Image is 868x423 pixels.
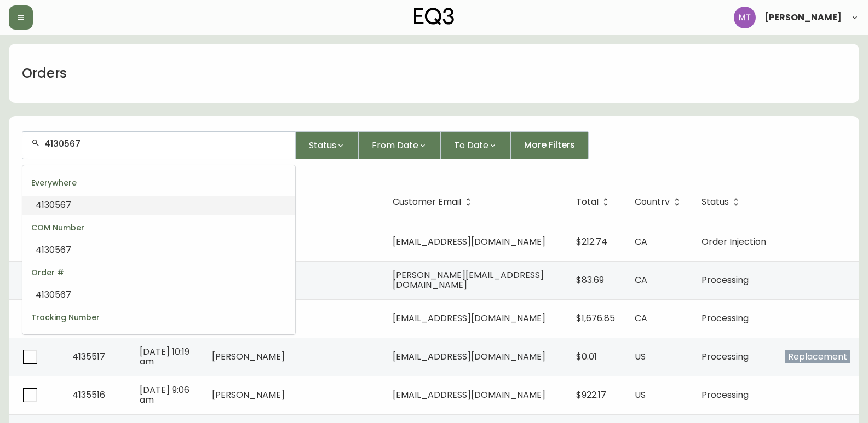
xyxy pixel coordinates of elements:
span: CA [635,235,647,248]
span: 4130567 [36,333,71,346]
span: Processing [702,389,749,401]
span: $83.69 [576,274,604,286]
span: [DATE] 10:19 am [140,345,189,368]
button: From Date [359,131,441,159]
img: 397d82b7ede99da91c28605cdd79fceb [734,7,756,28]
span: Processing [702,312,749,325]
button: To Date [441,131,511,159]
span: $1,676.85 [576,312,615,325]
span: 4130567 [36,288,71,301]
img: logo [414,8,455,25]
span: Order Injection [702,235,766,248]
span: 4130567 [36,199,71,211]
span: [EMAIL_ADDRESS][DOMAIN_NAME] [393,312,545,325]
span: [PERSON_NAME] [212,389,285,401]
span: Country [635,199,670,205]
div: Tracking Number [22,304,295,331]
span: [PERSON_NAME][EMAIL_ADDRESS][DOMAIN_NAME] [393,269,544,291]
span: [PERSON_NAME] [764,13,842,22]
span: Replacement [785,350,850,363]
span: Status [702,199,729,205]
h1: Orders [22,64,67,83]
span: $212.74 [576,235,607,248]
span: CA [635,312,647,325]
span: Country [635,197,684,207]
span: [EMAIL_ADDRESS][DOMAIN_NAME] [393,389,545,401]
div: Order # [22,259,295,286]
span: Processing [702,274,749,286]
span: $922.17 [576,389,606,401]
span: Total [576,197,613,207]
span: 4130567 [36,244,71,256]
button: More Filters [511,131,589,159]
span: Customer Email [393,197,475,207]
button: Status [296,131,359,159]
span: [EMAIL_ADDRESS][DOMAIN_NAME] [393,350,545,363]
span: 4135516 [72,389,105,401]
span: To Date [454,138,488,152]
span: Status [702,197,743,207]
div: COM Number [22,215,295,241]
span: [EMAIL_ADDRESS][DOMAIN_NAME] [393,235,545,248]
div: Everywhere [22,170,295,196]
span: [PERSON_NAME] [212,350,285,363]
span: Total [576,199,599,205]
span: US [635,389,646,401]
span: More Filters [524,139,575,151]
span: 4135517 [72,350,105,363]
span: From Date [372,138,418,152]
input: Search [44,138,286,149]
span: Status [309,138,336,152]
span: US [635,350,646,363]
span: Customer Email [393,199,461,205]
span: Processing [702,350,749,363]
span: CA [635,274,647,286]
span: [DATE] 9:06 am [140,384,189,406]
span: $0.01 [576,350,597,363]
